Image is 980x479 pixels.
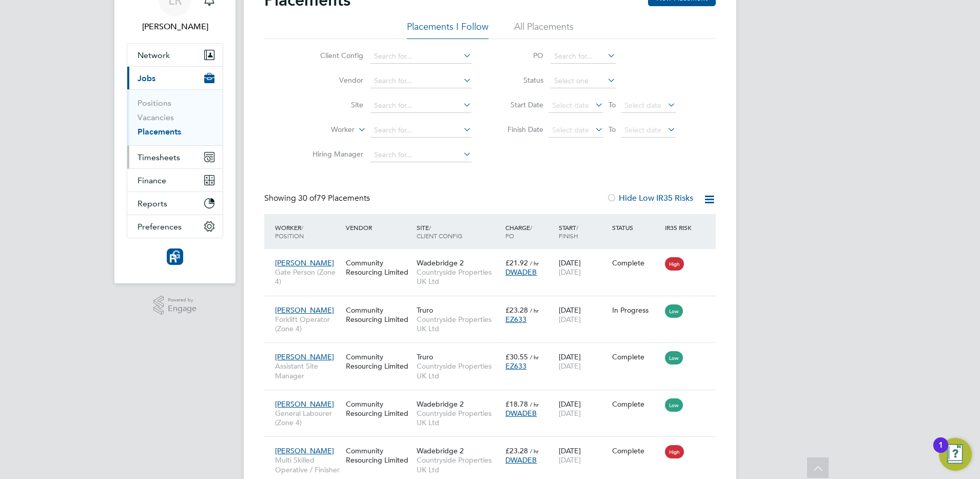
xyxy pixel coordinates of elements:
[272,300,716,309] a: [PERSON_NAME]Forklift Operator (Zone 4)Community Resourcing LimitedTruroCountryside Properties UK...
[559,409,581,418] span: [DATE]
[497,51,543,60] label: PO
[505,305,528,315] span: £23.28
[514,21,574,39] li: All Placements
[304,51,363,60] label: Client Config
[665,304,683,318] span: Low
[605,98,619,111] span: To
[272,440,716,449] a: [PERSON_NAME]Multi Skilled Operative / FinisherCommunity Resourcing LimitedWadebridge 2Countrysid...
[138,199,167,208] span: Reports
[298,193,317,203] span: 30 of
[530,400,539,408] span: / hr
[138,98,171,108] a: Positions
[624,101,661,110] span: Select date
[370,123,472,138] input: Search for...
[559,223,578,240] span: / Finish
[417,409,500,427] span: Countryside Properties UK Ltd
[505,361,526,371] span: EZ633
[556,253,610,282] div: [DATE]
[275,223,304,240] span: / Position
[168,304,197,313] span: Engage
[138,222,182,232] span: Preferences
[417,305,433,315] span: Truro
[417,446,464,455] span: Wadebridge 2
[552,101,589,110] span: Select date
[612,399,660,409] div: Complete
[605,123,619,136] span: To
[505,352,528,361] span: £30.55
[304,75,363,85] label: Vendor
[556,441,610,470] div: [DATE]
[275,352,334,361] span: [PERSON_NAME]
[665,257,684,271] span: High
[127,215,223,238] button: Preferences
[530,306,539,314] span: / hr
[343,253,414,282] div: Community Resourcing Limited
[127,44,223,66] button: Network
[138,127,181,137] a: Placements
[505,223,532,240] span: / PO
[272,218,343,245] div: Worker
[624,125,661,135] span: Select date
[610,218,663,237] div: Status
[938,445,943,458] div: 1
[505,315,526,324] span: EZ633
[417,223,462,240] span: / Client Config
[275,267,341,286] span: Gate Person (Zone 4)
[505,446,528,455] span: £23.28
[138,152,180,162] span: Timesheets
[304,149,363,159] label: Hiring Manager
[275,409,341,427] span: General Labourer (Zone 4)
[296,125,355,135] label: Worker
[559,361,581,371] span: [DATE]
[343,394,414,423] div: Community Resourcing Limited
[503,218,556,245] div: Charge
[665,445,684,458] span: High
[497,125,543,134] label: Finish Date
[612,352,660,361] div: Complete
[530,447,539,455] span: / hr
[417,352,433,361] span: Truro
[505,258,528,267] span: £21.92
[939,438,972,471] button: Open Resource Center, 1 new notification
[343,441,414,470] div: Community Resourcing Limited
[127,67,223,89] button: Jobs
[505,399,528,409] span: £18.78
[417,361,500,380] span: Countryside Properties UK Ltd
[417,315,500,333] span: Countryside Properties UK Ltd
[138,50,170,60] span: Network
[552,125,589,135] span: Select date
[127,89,223,145] div: Jobs
[497,75,543,85] label: Status
[127,21,223,33] span: Leanne Rayner
[505,267,537,277] span: DWADEB
[138,112,174,122] a: Vacancies
[556,394,610,423] div: [DATE]
[414,218,503,245] div: Site
[272,394,716,403] a: [PERSON_NAME]General Labourer (Zone 4)Community Resourcing LimitedWadebridge 2Countryside Propert...
[275,399,334,409] span: [PERSON_NAME]
[417,267,500,286] span: Countryside Properties UK Ltd
[168,296,197,304] span: Powered by
[343,347,414,376] div: Community Resourcing Limited
[551,49,616,64] input: Search for...
[556,347,610,376] div: [DATE]
[612,305,660,315] div: In Progress
[551,74,616,88] input: Select one
[275,305,334,315] span: [PERSON_NAME]
[167,248,183,265] img: resourcinggroup-logo-retina.png
[497,100,543,109] label: Start Date
[559,455,581,465] span: [DATE]
[370,148,472,162] input: Search for...
[343,300,414,329] div: Community Resourcing Limited
[304,100,363,109] label: Site
[264,193,372,204] div: Showing
[417,455,500,474] span: Countryside Properties UK Ltd
[559,267,581,277] span: [DATE]
[370,49,472,64] input: Search for...
[530,259,539,267] span: / hr
[343,218,414,237] div: Vendor
[138,73,155,83] span: Jobs
[275,446,334,455] span: [PERSON_NAME]
[298,193,370,203] span: 79 Placements
[530,353,539,361] span: / hr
